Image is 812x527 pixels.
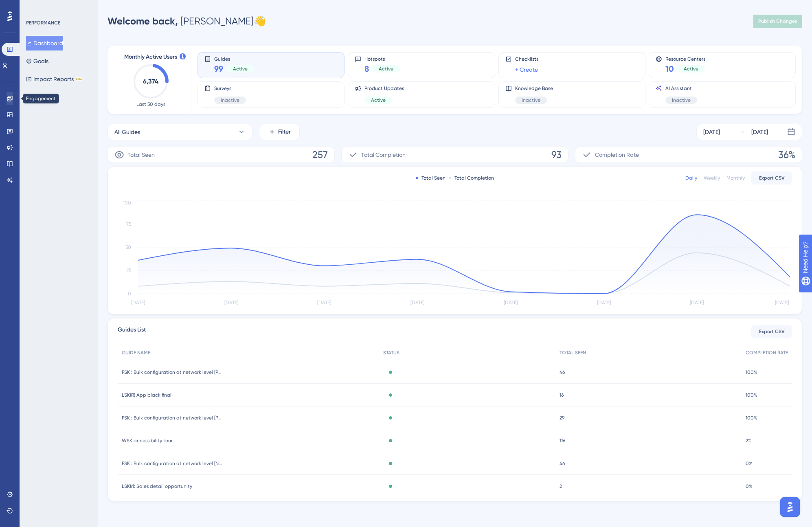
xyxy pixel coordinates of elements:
[665,85,697,92] span: AI Assistant
[746,415,757,421] span: 100%
[778,495,802,519] iframe: UserGuiding AI Assistant Launcher
[143,77,159,85] text: 6,374
[122,437,173,444] span: WSK accessibility tour
[379,66,393,72] span: Active
[214,63,223,75] span: 99
[504,300,518,305] tspan: [DATE]
[214,56,254,61] span: Guides
[560,415,564,421] span: 29
[26,36,63,51] button: Dashboard
[515,85,553,92] span: Knowledge Base
[127,150,155,160] span: Total Seen
[126,268,131,273] tspan: 25
[122,369,224,375] span: FSK : Bulk configuration at network level [POS guide]
[122,415,224,421] span: FSK : Bulk configuration at network level [POS guide] v2
[746,392,757,398] span: 100%
[684,66,698,72] span: Active
[383,349,399,356] span: STATUS
[122,349,150,356] span: GUIDE NAME
[361,150,406,160] span: Total Completion
[560,460,565,467] span: 46
[665,63,674,75] span: 10
[746,483,753,490] span: 0%
[751,325,792,338] button: Export CSV
[221,97,239,103] span: Inactive
[26,20,60,26] div: PERFORMANCE
[108,15,178,27] span: Welcome back,
[416,175,446,181] div: Total Seen
[746,460,753,467] span: 0%
[759,328,785,335] span: Export CSV
[560,369,565,375] span: 46
[690,300,704,305] tspan: [DATE]
[515,65,538,75] a: + Create
[703,127,720,137] div: [DATE]
[522,97,540,103] span: Inactive
[125,244,131,250] tspan: 50
[672,97,691,103] span: Inactive
[410,300,424,305] tspan: [DATE]
[364,63,369,75] span: 8
[778,148,795,161] span: 36%
[551,148,562,161] span: 93
[560,483,562,490] span: 2
[560,349,586,356] span: TOTAL SEEN
[278,127,291,137] span: Filter
[665,56,705,61] span: Resource Centers
[364,85,404,92] span: Product Updates
[26,72,83,86] button: Impact ReportsBETA
[128,291,131,296] tspan: 0
[560,437,565,444] span: 116
[751,127,768,137] div: [DATE]
[114,127,140,137] span: All Guides
[122,483,192,490] span: LSK(r): Sales detail opportunity
[758,18,797,24] span: Publish Changes
[726,175,745,181] div: Monthly
[233,66,248,72] span: Active
[108,15,266,28] div: [PERSON_NAME] 👋
[124,52,177,62] span: Monthly Active Users
[126,221,131,227] tspan: 75
[704,175,720,181] div: Weekly
[746,349,788,356] span: COMPLETION RATE
[75,77,83,81] div: BETA
[136,101,165,108] span: Last 30 days
[214,85,246,92] span: Surveys
[19,2,51,12] span: Need Help?
[317,300,331,305] tspan: [DATE]
[746,369,757,375] span: 100%
[595,150,639,160] span: Completion Rate
[751,171,792,184] button: Export CSV
[312,148,328,161] span: 257
[560,392,564,398] span: 16
[122,392,171,398] span: LSK(R) App black final
[131,300,145,305] tspan: [DATE]
[259,124,300,140] button: Filter
[118,325,146,338] span: Guides List
[597,300,611,305] tspan: [DATE]
[123,200,131,206] tspan: 100
[515,56,538,62] span: Checklists
[26,54,48,68] button: Goals
[224,300,238,305] tspan: [DATE]
[108,124,252,140] button: All Guides
[371,97,386,103] span: Active
[775,300,789,305] tspan: [DATE]
[122,460,224,467] span: FSK : Bulk configuration at network level [Network guide]
[753,15,802,28] button: Publish Changes
[685,175,697,181] div: Daily
[364,56,400,61] span: Hotspots
[746,437,752,444] span: 2%
[759,175,785,181] span: Export CSV
[449,175,494,181] div: Total Completion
